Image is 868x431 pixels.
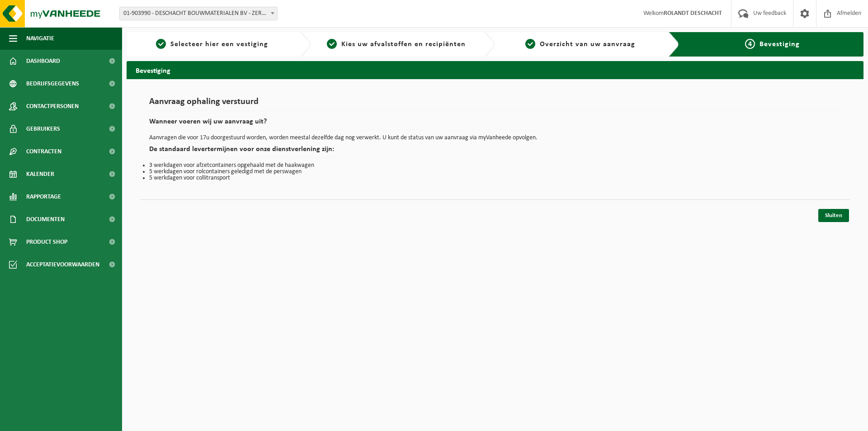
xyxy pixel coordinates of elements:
[120,7,277,20] span: 01-903990 - DESCHACHT BOUWMATERIALEN BV - ZERKEGEM
[327,39,337,49] span: 2
[26,50,60,72] span: Dashboard
[149,118,841,130] h2: Wanneer voeren wij uw aanvraag uit?
[149,135,841,141] p: Aanvragen die voor 17u doorgestuurd worden, worden meestal dezelfde dag nog verwerkt. U kunt de s...
[26,72,79,95] span: Bedrijfsgegevens
[170,41,268,48] span: Selecteer hier een vestiging
[26,253,99,276] span: Acceptatievoorwaarden
[156,39,166,49] span: 1
[26,208,65,231] span: Documenten
[26,95,79,118] span: Contactpersonen
[26,118,60,140] span: Gebruikers
[818,209,849,222] a: Sluiten
[127,61,863,79] h2: Bevestiging
[745,39,755,49] span: 4
[341,41,466,48] span: Kies uw afvalstoffen en recipiënten
[26,163,54,185] span: Kalender
[149,175,841,181] li: 5 werkdagen voor collitransport
[26,27,54,50] span: Navigatie
[149,162,841,169] li: 3 werkdagen voor afzetcontainers opgehaald met de haakwagen
[149,146,841,158] h2: De standaard levertermijnen voor onze dienstverlening zijn:
[759,41,800,48] span: Bevestiging
[149,97,841,111] h1: Aanvraag ophaling verstuurd
[119,7,278,20] span: 01-903990 - DESCHACHT BOUWMATERIALEN BV - ZERKEGEM
[131,39,293,50] a: 1Selecteer hier een vestiging
[26,231,67,253] span: Product Shop
[500,39,661,50] a: 3Overzicht van uw aanvraag
[540,41,635,48] span: Overzicht van uw aanvraag
[26,185,61,208] span: Rapportage
[525,39,535,49] span: 3
[664,10,722,17] strong: ROLANDT DESCHACHT
[316,39,477,50] a: 2Kies uw afvalstoffen en recipiënten
[26,140,61,163] span: Contracten
[149,169,841,175] li: 5 werkdagen voor rolcontainers geledigd met de perswagen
